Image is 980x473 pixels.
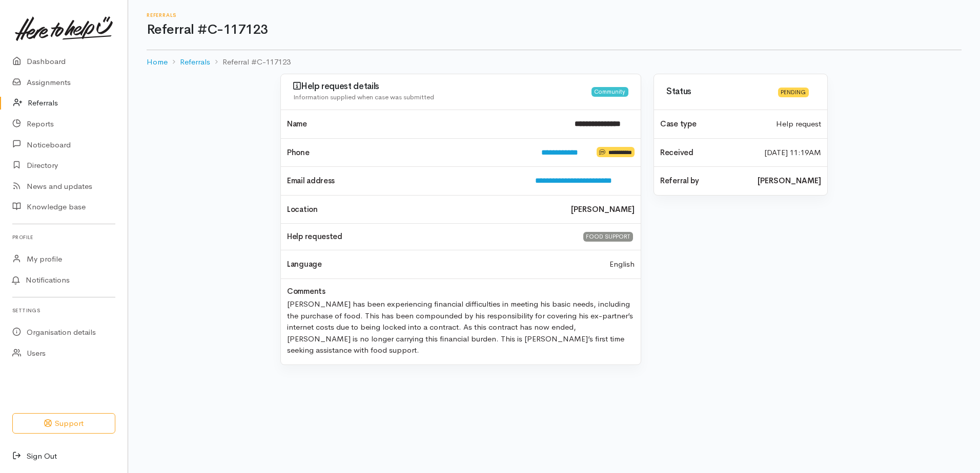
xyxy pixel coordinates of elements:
div: English [603,259,641,270]
h6: Profile [12,230,115,244]
div: Pending [778,88,809,97]
h6: Referrals [147,12,962,18]
div: Community [591,87,628,97]
button: Support [12,413,115,434]
h6: Settings [12,304,115,317]
h4: Help requested [287,232,569,241]
h1: Referral #C-117123 [147,23,962,37]
b: [PERSON_NAME] [571,204,635,216]
div: [PERSON_NAME] has been experiencing financial difficulties in meeting his basic needs, including ... [281,295,641,356]
nav: breadcrumb [147,50,962,74]
h4: Phone [287,148,529,157]
h4: Location [287,205,559,214]
h4: Language [287,260,322,269]
h4: Email address [287,177,523,185]
h4: Comments [287,287,325,296]
li: Referral #C-117123 [210,56,291,68]
span: Information supplied when case was submitted [293,93,434,101]
h4: Referral by [660,177,745,185]
h4: Received [660,148,752,157]
b: [PERSON_NAME] [758,175,821,187]
h3: Help request details [293,81,591,92]
a: Home [147,56,168,68]
time: [DATE] 11:19AM [764,147,821,159]
h4: Case type [660,120,764,128]
h3: Status [666,87,772,97]
a: Referrals [180,56,210,68]
h4: Name [287,120,562,128]
div: Help request [770,118,827,130]
div: FOOD SUPPORT [583,232,633,242]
